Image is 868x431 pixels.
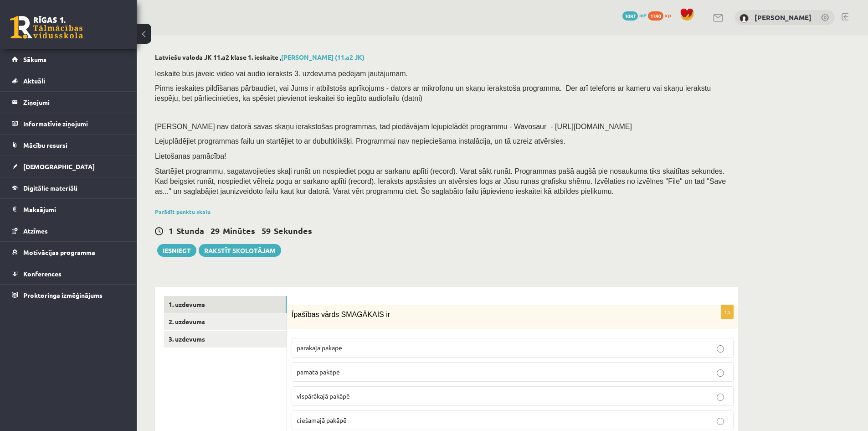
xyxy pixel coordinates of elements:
[23,113,125,134] legend: Informatīvie ziņojumi
[717,418,724,425] input: ciešamajā pakāpē
[717,345,724,353] input: pārākajā pakāpē
[262,225,271,236] span: 59
[164,331,287,348] a: 3. uzdevums
[281,53,365,61] a: [PERSON_NAME] (11.a2 JK)
[292,311,390,318] span: Īpašības vārds SMAGĀKAIS ir
[297,392,350,400] span: vispārākajā pakāpē
[164,313,287,330] a: 2. uzdevums
[155,70,408,78] span: Ieskaitē būs jāveic video vai audio ieraksts 3. uzdevuma pēdējam jautājumam.
[155,167,726,195] span: Startējiet programmu, sagatavojieties skaļi runāt un nospiediet pogu ar sarkanu aplīti (record). ...
[164,296,287,313] a: 1. uzdevums
[176,225,204,236] span: Stunda
[23,291,103,299] span: Proktoringa izmēģinājums
[740,14,749,23] img: Kristina Pučko
[211,225,220,236] span: 29
[717,394,724,401] input: vispārākajā pakāpē
[622,11,638,21] span: 3087
[297,368,340,376] span: pamata pakāpē
[12,199,125,220] a: Maksājumi
[23,77,45,85] span: Aktuāli
[12,285,125,306] a: Proktoringa izmēģinājums
[12,177,125,198] a: Digitālie materiāli
[23,92,125,113] legend: Ziņojumi
[648,11,675,19] a: 1390 xp
[648,11,663,21] span: 1390
[157,244,196,257] button: Iesniegt
[155,152,226,160] span: Lietošanas pamācība!
[23,248,95,256] span: Motivācijas programma
[23,199,125,220] legend: Maksājumi
[297,416,347,424] span: ciešamajā pakāpē
[297,343,342,352] span: pārākajā pakāpē
[23,162,95,171] span: [DEMOGRAPHIC_DATA]
[717,369,724,377] input: pamata pakāpē
[12,220,125,241] a: Atzīmes
[169,225,173,236] span: 1
[23,55,46,63] span: Sākums
[23,227,48,235] span: Atzīmes
[12,242,125,263] a: Motivācijas programma
[23,141,67,149] span: Mācību resursi
[12,70,125,91] a: Aktuāli
[23,270,62,278] span: Konferences
[12,135,125,156] a: Mācību resursi
[639,11,647,19] span: mP
[223,225,255,236] span: Minūtes
[23,184,77,192] span: Digitālie materiāli
[721,305,734,319] p: 1p
[10,16,83,39] a: Rīgas 1. Tālmācības vidusskola
[155,208,211,215] a: Parādīt punktu skalu
[12,92,125,113] a: Ziņojumi
[155,137,565,145] span: Lejuplādējiet programmas failu un startējiet to ar dubultklikšķi. Programmai nav nepieciešama ins...
[622,11,647,19] a: 3087 mP
[155,123,632,130] span: [PERSON_NAME] nav datorā savas skaņu ierakstošas programmas, tad piedāvājam lejupielādēt programm...
[665,11,671,19] span: xp
[12,49,125,70] a: Sākums
[12,263,125,284] a: Konferences
[274,225,312,236] span: Sekundes
[155,84,711,102] span: Pirms ieskaites pildīšanas pārbaudiet, vai Jums ir atbilstošs aprīkojums - dators ar mikrofonu un...
[12,156,125,177] a: [DEMOGRAPHIC_DATA]
[12,113,125,134] a: Informatīvie ziņojumi
[155,53,738,61] h2: Latviešu valoda JK 11.a2 klase 1. ieskaite ,
[199,244,281,257] a: Rakstīt skolotājam
[755,13,812,22] a: [PERSON_NAME]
